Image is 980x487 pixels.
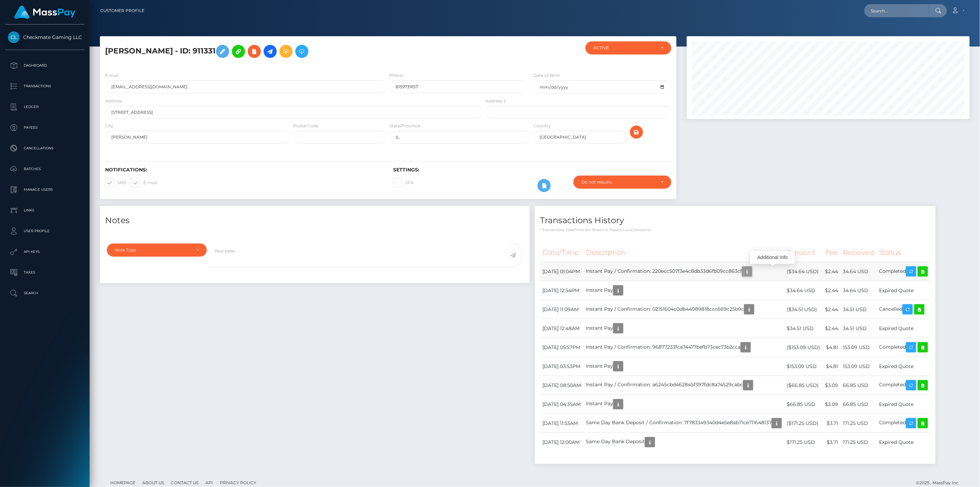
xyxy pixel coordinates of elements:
[784,300,823,319] td: ($34.51 USD)
[784,319,823,338] td: $34.51 USD
[8,185,82,195] p: Manage Users
[105,41,479,61] h5: [PERSON_NAME] - ID: 911331
[750,251,795,264] div: Additional Info
[8,143,82,153] p: Cancellations
[105,215,524,227] h4: Notes
[840,243,877,262] th: Received
[583,262,784,281] td: Instant Pay / Confirmation: 220ecc507f3e4c8db33d6fb09cc863cf
[573,176,671,189] button: Do not require
[540,357,583,376] td: [DATE] 03:53PM
[389,72,403,79] label: Phone
[540,376,583,395] td: [DATE] 08:50AM
[877,395,930,414] td: Expired Quote
[583,414,784,433] td: Same Day Bank Deposit / Confirmation: 7f783349340d4e5e8ab71ce711648137
[916,479,964,487] div: © 2025 , MassPay Inc.
[877,357,930,376] td: Expired Quote
[105,167,383,173] h6: Notifications:
[540,243,583,262] th: Date/Time
[540,433,583,452] td: [DATE] 12:00AM
[823,319,840,338] td: $2.44
[877,338,930,357] td: Completed
[5,119,84,136] a: Payees
[581,179,655,185] div: Do not require
[5,160,84,178] a: Batches
[264,45,277,58] a: Initiate Payout
[784,281,823,300] td: $34.64 USD
[583,319,784,338] td: Instant Pay
[864,4,929,17] input: Search...
[5,202,84,219] a: Links
[393,178,414,187] label: 2FA
[784,357,823,376] td: $153.09 USD
[540,227,930,232] p: * Transactions date/time are shown in payee's local timezone
[784,338,823,357] td: ($153.09 USD)
[784,395,823,414] td: $66.85 USD
[533,72,560,79] label: Date of Birth
[877,414,930,433] td: Completed
[823,243,840,262] th: Fee
[105,178,126,187] label: SMS
[540,414,583,433] td: [DATE] 11:53AM
[877,300,930,319] td: Cancelled
[784,262,823,281] td: ($34.64 USD)
[8,60,82,71] p: Dashboard
[585,41,671,54] button: ACTIVE
[540,300,583,319] td: [DATE] 11:09AM
[877,433,930,452] td: Expired Quote
[583,433,784,452] td: Same Day Bank Deposit
[107,243,207,257] button: Note Type
[823,395,840,414] td: $3.09
[8,81,82,91] p: Transactions
[105,72,119,79] label: E-mail
[840,433,877,452] td: 171.25 USD
[583,300,784,319] td: Instant Pay / Confirmation: 02151604c0db44989818ccc669c25b9c
[8,31,20,43] img: Checkmate Gaming LLC
[583,395,784,414] td: Instant Pay
[5,57,84,74] a: Dashboard
[8,247,82,257] p: API Keys
[840,414,877,433] td: 171.25 USD
[14,6,75,19] img: MassPay Logo
[840,357,877,376] td: 153.09 USD
[5,98,84,116] a: Ledger
[823,357,840,376] td: $4.81
[593,45,655,51] div: ACTIVE
[784,433,823,452] td: $171.25 USD
[877,243,930,262] th: Status
[583,338,784,357] td: Instant Pay / Confirmation: 96877233fca74477befb73cec73b2cca
[5,34,84,40] span: Checkmate Gaming LLC
[840,395,877,414] td: 66.85 USD
[840,338,877,357] td: 153.09 USD
[540,262,583,281] td: [DATE] 01:04PM
[5,181,84,198] a: Manage Users
[540,281,583,300] td: [DATE] 12:54PM
[540,395,583,414] td: [DATE] 04:35AM
[583,357,784,376] td: Instant Pay
[840,319,877,338] td: 34.51 USD
[100,3,144,18] a: Customer Profile
[823,338,840,357] td: $4.81
[8,267,82,278] p: Taxes
[486,98,506,104] label: Address 2
[8,205,82,216] p: Links
[8,102,82,112] p: Ledger
[823,414,840,433] td: $3.71
[784,376,823,395] td: ($66.85 USD)
[877,376,930,395] td: Completed
[784,414,823,433] td: ($171.25 USD)
[840,262,877,281] td: 34.64 USD
[840,376,877,395] td: 66.85 USD
[877,319,930,338] td: Expired Quote
[840,300,877,319] td: 34.51 USD
[5,243,84,260] a: API Keys
[540,338,583,357] td: [DATE] 05:57PM
[533,123,551,129] label: Country
[877,281,930,300] td: Expired Quote
[823,262,840,281] td: $2.44
[8,122,82,133] p: Payees
[784,243,823,262] th: Amount
[5,222,84,240] a: User Profile
[294,123,319,129] label: Postal Code
[5,285,84,302] a: Search
[540,319,583,338] td: [DATE] 12:48AM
